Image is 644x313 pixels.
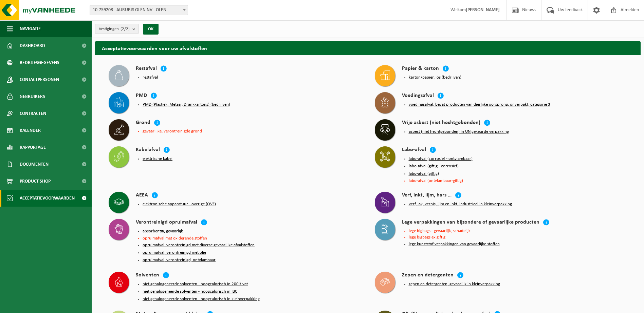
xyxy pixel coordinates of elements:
h4: Labo-afval [402,146,426,154]
button: elektrische kabel [143,156,172,162]
span: 10-759208 - AURUBIS OLEN NV - OLEN [90,5,188,15]
li: opruimafval met oxiderende stoffen [143,236,361,241]
iframe: chat widget [3,298,113,313]
span: Contracten [20,105,46,122]
button: OK [143,24,159,35]
span: Acceptatievoorwaarden [20,190,75,207]
span: Navigatie [20,20,41,37]
span: Gebruikers [20,88,45,105]
h4: Papier & karton [402,65,439,73]
h4: Zepen en detergenten [402,272,454,279]
strong: [PERSON_NAME] [466,7,500,13]
span: 10-759208 - AURUBIS OLEN NV - OLEN [90,5,188,15]
button: voedingsafval, bevat producten van dierlijke oorsprong, onverpakt, categorie 3 [409,102,550,107]
span: Dashboard [20,37,45,54]
button: zepen en detergenten, gevaarlijk in kleinverpakking [409,281,500,287]
button: absorbentia, gevaarlijk [143,229,183,234]
h2: Acceptatievoorwaarden voor uw afvalstoffen [95,41,641,55]
button: opruimafval, verontreinigd, ontvlambaar [143,257,216,263]
button: asbest (niet hechtgebonden) in UN gekeurde verpakking [409,129,509,134]
li: gevaarlijke, verontreinigde grond [143,129,361,133]
h4: AEEA [136,192,148,200]
span: Documenten [20,156,49,173]
button: restafval [143,75,158,80]
h4: PMD [136,92,147,100]
h4: Vrije asbest (niet hechtgebonden) [402,119,480,127]
h4: Kabelafval [136,146,160,154]
button: niet gehalogeneerde solventen - hoogcalorisch in IBC [143,289,237,294]
count: (2/2) [121,27,130,31]
h4: Lege verpakkingen van bijzondere of gevaarlijke producten [402,219,539,227]
button: opruimafval, verontreinigd met olie [143,250,206,255]
button: Vestigingen(2/2) [95,24,139,34]
button: niet gehalogeneerde solventen - hoogcalorisch in kleinverpakking [143,296,260,302]
span: Bedrijfsgegevens [20,54,59,71]
button: lege kunststof verpakkingen van gevaarlijke stoffen [409,242,500,247]
h4: Grond [136,119,150,127]
h4: Verontreinigd opruimafval [136,219,197,227]
button: elektronische apparatuur - overige (OVE) [143,202,216,207]
button: karton/papier, los (bedrijven) [409,75,461,80]
button: labo-afval (giftig) [409,171,439,176]
li: labo-afval (ontvlambaar-giftig) [409,179,627,183]
button: labo-afval (corrosief - ontvlambaar) [409,156,473,162]
span: Vestigingen [99,24,130,34]
li: lege bigbags - gevaarlijk, schadelijk [409,229,627,233]
h4: Restafval [136,65,157,73]
button: niet gehalogeneerde solventen - hoogcalorisch in 200lt-vat [143,281,248,287]
span: Rapportage [20,139,46,156]
h4: Verf, inkt, lijm, hars … [402,192,452,200]
h4: Voedingsafval [402,92,434,100]
li: lege bigbags ex giftig [409,235,627,239]
span: Product Shop [20,173,51,190]
span: Contactpersonen [20,71,59,88]
button: opruimafval, verontreinigd met diverse gevaarlijke afvalstoffen [143,243,255,248]
button: PMD (Plastiek, Metaal, Drankkartons) (bedrijven) [143,102,230,107]
button: verf, lak, vernis, lijm en inkt, industrieel in kleinverpakking [409,202,512,207]
span: Kalender [20,122,41,139]
h4: Solventen [136,272,159,279]
button: labo-afval (giftig - corrosief) [409,164,459,169]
